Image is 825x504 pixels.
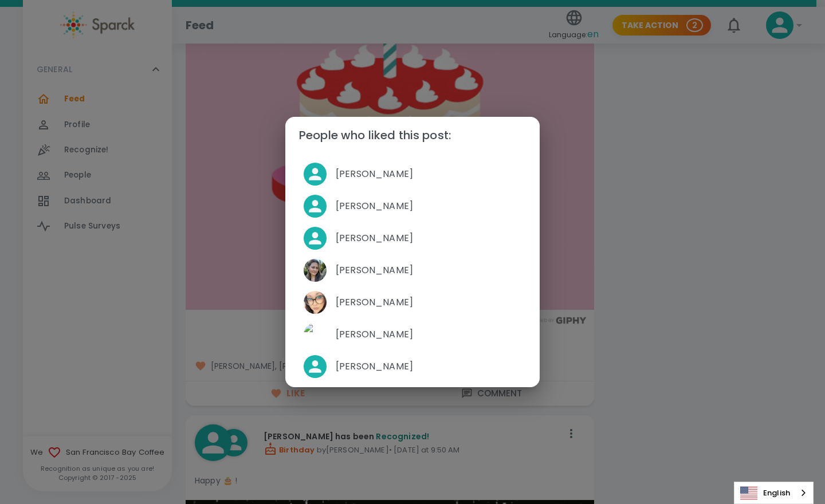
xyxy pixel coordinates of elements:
span: [PERSON_NAME] [336,296,521,309]
span: [PERSON_NAME] [336,360,521,373]
h2: People who liked this post: [285,117,540,153]
img: Picture of Mackenzie Vega [304,259,327,282]
div: [PERSON_NAME] [294,351,531,383]
div: Picture of David Gutierrez[PERSON_NAME] [294,318,531,351]
div: Language [734,482,814,504]
span: [PERSON_NAME] [336,328,521,341]
span: [PERSON_NAME] [336,199,521,213]
aside: Language selected: English [734,482,814,504]
span: [PERSON_NAME] [336,167,521,181]
div: Picture of Favi Ruiz[PERSON_NAME] [294,286,531,318]
div: Picture of Mackenzie Vega[PERSON_NAME] [294,254,531,286]
span: [PERSON_NAME] [336,263,521,277]
div: [PERSON_NAME] [294,190,531,222]
a: English [734,482,813,503]
div: [PERSON_NAME] [294,158,531,190]
div: [PERSON_NAME] [294,222,531,254]
img: Picture of David Gutierrez [304,323,327,346]
img: Picture of Favi Ruiz [304,291,327,314]
span: [PERSON_NAME] [336,231,521,245]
